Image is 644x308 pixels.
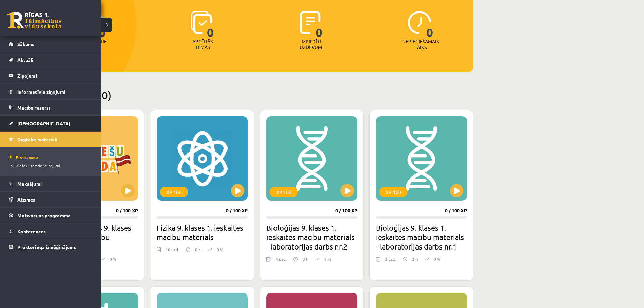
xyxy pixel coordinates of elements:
[376,223,467,251] h2: Bioloģijas 9. klases 1. ieskaites mācību materiāls - laboratorijas darbs nr.1
[17,176,93,191] legend: Maksājumi
[298,39,325,50] p: Izpildīti uzdevumi
[276,256,287,266] div: 4 uzd.
[166,246,179,257] div: 10 uzd.
[160,187,188,197] div: XP 100
[17,84,93,99] legend: Informatīvie ziņojumi
[17,57,33,63] span: Aktuāli
[300,11,321,34] img: icon-completed-tasks-ad58ae20a441b2904462921112bc710f1caf180af7a3daa7317a5a94f2d26646.svg
[9,36,93,52] a: Sākums
[207,11,214,39] span: 0
[9,192,93,207] a: Atzīmes
[8,163,95,169] a: Biežāk uzdotie jautājumi
[17,104,50,111] span: Mācību resursi
[9,223,93,239] a: Konferences
[157,223,247,242] h2: Fizika 9. klases 1. ieskaites mācību materiāls
[8,154,95,160] a: Programma
[8,154,38,160] span: Programma
[412,256,418,262] p: 3 h
[408,11,431,34] img: icon-clock-7be60019b62300814b6bd22b8e044499b485619524d84068768e800edab66f18.svg
[9,52,93,68] a: Aktuāli
[17,68,93,84] legend: Ziņojumi
[17,120,70,126] span: [DEMOGRAPHIC_DATA]
[266,223,357,251] h2: Bioloģijas 9. klases 1. ieskaites mācību materiāls - laboratorijas darbs nr.2
[9,84,93,99] a: Informatīvie ziņojumi
[217,246,223,253] p: 0 %
[110,256,116,262] p: 0 %
[385,256,396,266] div: 3 uzd.
[99,11,106,39] span: 0
[17,136,57,142] span: Digitālie materiāli
[17,228,46,234] span: Konferences
[324,256,331,262] p: 0 %
[379,187,407,197] div: XP 100
[9,208,93,223] a: Motivācijas programma
[17,212,71,218] span: Motivācijas programma
[41,89,473,102] h2: Pieejamie (10)
[9,100,93,115] a: Mācību resursi
[17,196,35,203] span: Atzīmes
[303,256,308,262] p: 3 h
[9,132,93,147] a: Digitālie materiāli
[402,39,439,50] p: Nepieciešamais laiks
[195,246,201,253] p: 8 h
[17,244,76,250] span: Proktoringa izmēģinājums
[7,12,62,29] a: Rīgas 1. Tālmācības vidusskola
[9,68,93,84] a: Ziņojumi
[189,39,216,50] p: Apgūtās tēmas
[17,41,34,47] span: Sākums
[316,11,323,39] span: 0
[9,176,93,191] a: Maksājumi
[270,187,298,197] div: XP 100
[191,11,212,34] img: icon-learned-topics-4a711ccc23c960034f471b6e78daf4a3bad4a20eaf4de84257b87e66633f6470.svg
[426,11,433,39] span: 0
[9,116,93,131] a: [DEMOGRAPHIC_DATA]
[9,239,93,255] a: Proktoringa izmēģinājums
[434,256,440,262] p: 0 %
[8,163,60,168] span: Biežāk uzdotie jautājumi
